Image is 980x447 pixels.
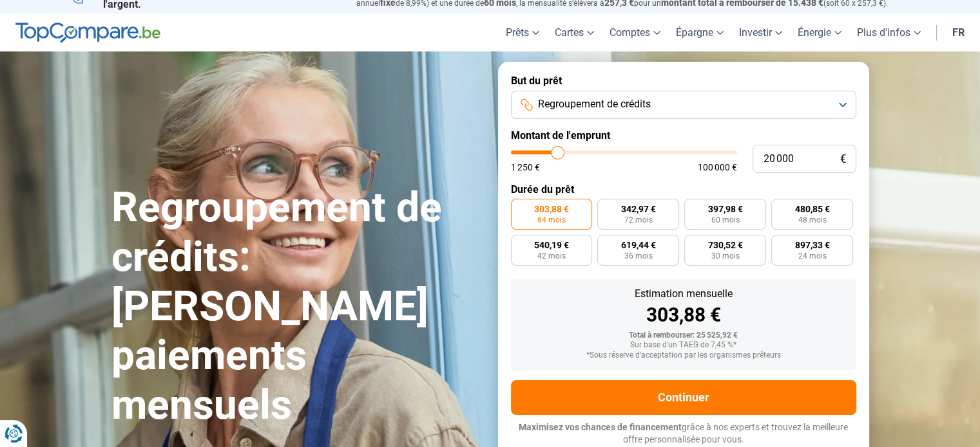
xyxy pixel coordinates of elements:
[795,205,830,214] span: 480,85 €
[840,154,846,165] span: €
[795,241,830,250] span: 897,33 €
[602,14,668,51] a: Comptes
[798,252,827,260] span: 24 mois
[521,351,846,360] div: *Sous réserve d'acceptation par les organismes prêteurs
[15,23,160,43] img: TopCompare
[511,75,856,87] label: But du prêt
[537,252,566,260] span: 42 mois
[511,183,856,196] label: Durée du prêt
[521,331,846,340] div: Total à rembourser: 25 525,92 €
[521,289,846,299] div: Estimation mensuelle
[711,216,740,224] span: 60 mois
[534,205,569,214] span: 303,88 €
[708,241,743,250] span: 730,52 €
[538,97,651,111] span: Regroupement de crédits
[547,14,602,51] a: Cartes
[708,205,743,214] span: 397,98 €
[511,163,540,172] span: 1 250 €
[945,14,972,51] a: fr
[798,216,827,224] span: 48 mois
[511,129,856,141] label: Montant de l'emprunt
[668,14,731,51] a: Épargne
[624,252,653,260] span: 36 mois
[731,14,790,51] a: Investir
[111,183,483,430] h1: Regroupement de crédits: [PERSON_NAME] paiements mensuels
[624,216,653,224] span: 72 mois
[511,91,856,119] button: Regroupement de crédits
[849,14,928,51] a: Plus d'infos
[521,341,846,350] div: Sur base d'un TAEG de 7,45 %*
[621,241,656,250] span: 619,44 €
[511,380,856,415] button: Continuer
[537,216,566,224] span: 84 mois
[621,205,656,214] span: 342,97 €
[521,306,846,325] div: 303,88 €
[534,241,569,250] span: 540,19 €
[790,14,849,51] a: Énergie
[519,422,682,432] span: Maximisez vos chances de financement
[711,252,740,260] span: 30 mois
[698,163,737,172] span: 100 000 €
[498,14,547,51] a: Prêts
[511,421,856,446] p: grâce à nos experts et trouvez la meilleure offre personnalisée pour vous.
